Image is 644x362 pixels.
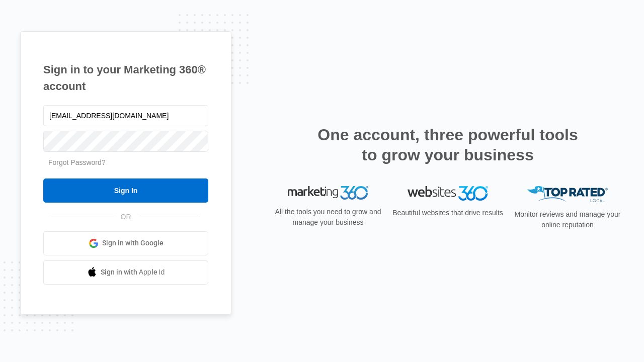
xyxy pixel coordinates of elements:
[408,186,488,201] img: Websites 360
[43,231,208,255] a: Sign in with Google
[114,212,138,222] span: OR
[511,209,624,230] p: Monitor reviews and manage your online reputation
[101,267,165,278] span: Sign in with Apple Id
[314,125,581,165] h2: One account, three powerful tools to grow your business
[102,238,164,248] span: Sign in with Google
[43,61,208,95] h1: Sign in to your Marketing 360® account
[391,208,504,218] p: Beautiful websites that drive results
[48,158,106,166] a: Forgot Password?
[272,207,384,228] p: All the tools you need to grow and manage your business
[527,186,608,203] img: Top Rated Local
[43,260,208,285] a: Sign in with Apple Id
[43,105,208,126] input: Email
[288,186,368,200] img: Marketing 360
[43,178,208,203] input: Sign In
